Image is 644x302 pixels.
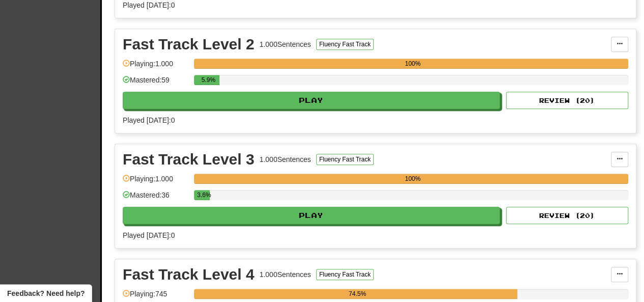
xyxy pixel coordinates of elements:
div: 1.000 Sentences [260,39,311,49]
div: 1.000 Sentences [260,154,311,164]
div: 3.6% [197,190,209,200]
div: Fast Track Level 2 [123,37,255,52]
div: 100% [197,174,628,184]
span: Played [DATE]: 0 [123,1,175,9]
span: Played [DATE]: 0 [123,231,175,239]
div: Playing: 1.000 [123,59,189,75]
div: Fast Track Level 3 [123,152,255,167]
div: Mastered: 36 [123,190,189,207]
button: Play [123,207,500,224]
div: 5.9% [197,75,219,85]
div: Playing: 1.000 [123,174,189,190]
div: Mastered: 59 [123,75,189,92]
span: Open feedback widget [7,288,85,298]
button: Fluency Fast Track [316,154,374,165]
span: Played [DATE]: 0 [123,116,175,124]
button: Review (20) [506,92,628,109]
button: Play [123,92,500,109]
button: Review (20) [506,207,628,224]
div: 100% [197,59,628,69]
div: 74.5% [197,289,517,299]
div: Fast Track Level 4 [123,267,255,282]
div: 1.000 Sentences [260,269,311,280]
button: Fluency Fast Track [316,39,374,50]
button: Fluency Fast Track [316,269,374,280]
